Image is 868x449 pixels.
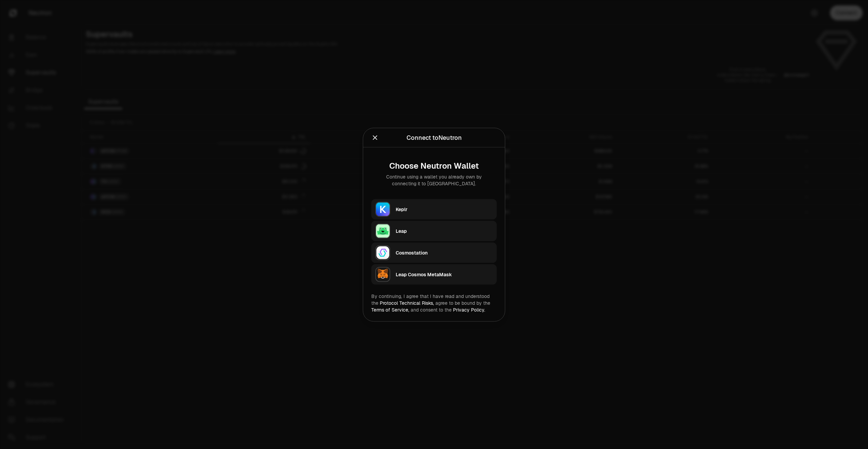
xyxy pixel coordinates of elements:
div: Connect to Neutron [407,133,462,142]
button: KeplrKeplr [371,199,497,219]
button: LeapLeap [371,221,497,241]
div: By continuing, I agree that I have read and understood the agree to be bound by the and consent t... [371,293,497,313]
a: Terms of Service, [371,306,409,313]
div: Leap Cosmos MetaMask [396,271,493,278]
button: Close [371,133,379,142]
button: CosmostationCosmostation [371,242,497,263]
img: Cosmostation [375,245,390,260]
img: Keplr [375,202,390,217]
div: Choose Neutron Wallet [377,161,491,170]
img: Leap [375,223,390,238]
button: Leap Cosmos MetaMaskLeap Cosmos MetaMask [371,264,497,284]
div: Continue using a wallet you already own by connecting it to [GEOGRAPHIC_DATA]. [377,173,491,187]
div: Cosmostation [396,249,493,256]
a: Protocol Technical Risks, [380,300,434,306]
div: Leap [396,227,493,234]
div: Keplr [396,206,493,212]
img: Leap Cosmos MetaMask [375,267,390,282]
a: Privacy Policy. [453,306,485,313]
